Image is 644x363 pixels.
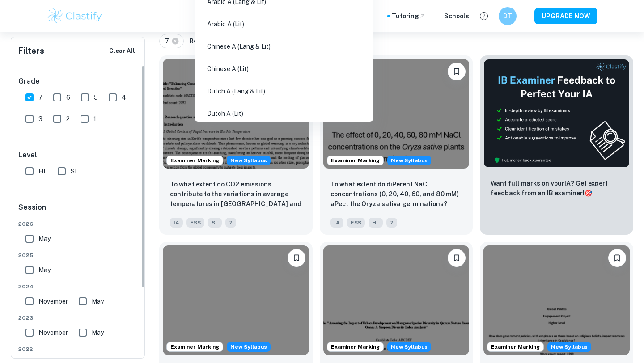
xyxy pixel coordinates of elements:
[186,218,204,228] span: ESS
[503,11,513,21] h6: DT
[18,76,138,87] h6: Grade
[225,218,236,228] span: 7
[71,166,78,176] span: SL
[487,343,543,351] span: Examiner Marking
[18,220,138,228] span: 2026
[347,218,365,228] span: ESS
[92,296,104,306] span: May
[187,34,219,48] button: Reset All
[227,156,271,165] span: New Syllabus
[18,314,138,322] span: 2023
[159,34,184,48] div: 7
[170,179,302,210] p: To what extent do CO2 emissions contribute to the variations in average temperatures in Indonesia...
[386,218,397,228] span: 7
[38,166,47,176] span: HL
[198,36,370,57] li: Chinese A (Lang & Lit)
[491,178,623,198] p: Want full marks on your IA ? Get expert feedback from an IB examiner!
[38,328,68,338] span: November
[165,36,173,46] span: 7
[198,81,370,101] li: Dutch A (Lang & Lit)
[480,55,633,235] a: ThumbnailWant full marks on yourIA? Get expert feedback from an IB examiner!
[170,218,183,228] span: IA
[547,342,591,352] span: New Syllabus
[387,342,431,352] span: New Syllabus
[18,345,138,353] span: 2022
[38,265,51,275] span: May
[387,156,431,165] span: New Syllabus
[444,11,469,21] a: Schools
[167,156,223,165] span: Examiner Marking
[198,14,370,34] li: Arabic A (Lit)
[327,343,383,351] span: Examiner Marking
[585,190,592,197] span: 🎯
[167,343,223,351] span: Examiner Marking
[323,59,470,169] img: ESS IA example thumbnail: To what extent do diPerent NaCl concentr
[547,342,591,352] div: Starting from the May 2026 session, the Global Politics Engagement Activity requirements have cha...
[327,156,383,165] span: Examiner Marking
[499,7,517,25] button: DT
[18,45,44,57] h6: Filters
[163,245,309,355] img: ESS IA example thumbnail: How does accessibility to waste manageme
[387,156,431,165] div: Starting from the May 2026 session, the ESS IA requirements have changed. We created this exempla...
[18,150,138,160] h6: Level
[198,103,370,124] li: Dutch A (Lit)
[66,114,70,124] span: 2
[483,59,630,168] img: Thumbnail
[227,342,271,352] span: New Syllabus
[387,342,431,352] div: Starting from the May 2026 session, the ESS IA requirements have changed. We created this exempla...
[122,93,126,102] span: 4
[47,7,103,25] img: Clastify logo
[330,179,462,209] p: To what extent do diPerent NaCl concentrations (0, 20, 40, 60, and 80 mM) aPect the Oryza sativa ...
[448,249,466,267] button: Bookmark
[18,202,138,220] h6: Session
[94,93,98,102] span: 5
[93,114,96,124] span: 1
[227,156,271,165] div: Starting from the May 2026 session, the ESS IA requirements have changed. We created this exempla...
[369,218,383,228] span: HL
[38,93,42,102] span: 7
[198,59,370,79] li: Chinese A (Lit)
[38,296,68,306] span: November
[392,11,426,21] a: Tutoring
[107,44,137,58] button: Clear All
[323,245,470,355] img: ESS IA example thumbnail: How does the proximity to an urban devel
[38,114,42,124] span: 3
[608,249,626,267] button: Bookmark
[159,55,313,235] a: Examiner MarkingStarting from the May 2026 session, the ESS IA requirements have changed. We crea...
[534,8,597,24] button: UPGRADE NOW
[320,55,473,235] a: Examiner MarkingStarting from the May 2026 session, the ESS IA requirements have changed. We crea...
[18,283,138,291] span: 2024
[448,63,466,80] button: Bookmark
[476,8,491,24] button: Help and Feedback
[38,234,51,244] span: May
[163,59,309,169] img: ESS IA example thumbnail: To what extent do CO2 emissions contribu
[18,251,138,259] span: 2025
[66,93,70,102] span: 6
[288,249,305,267] button: Bookmark
[227,342,271,352] div: Starting from the May 2026 session, the ESS IA requirements have changed. We created this exempla...
[208,218,222,228] span: SL
[92,328,104,338] span: May
[330,218,343,228] span: IA
[483,245,630,355] img: Global Politics Engagement Activity IA example thumbnail: How does government policies, with empha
